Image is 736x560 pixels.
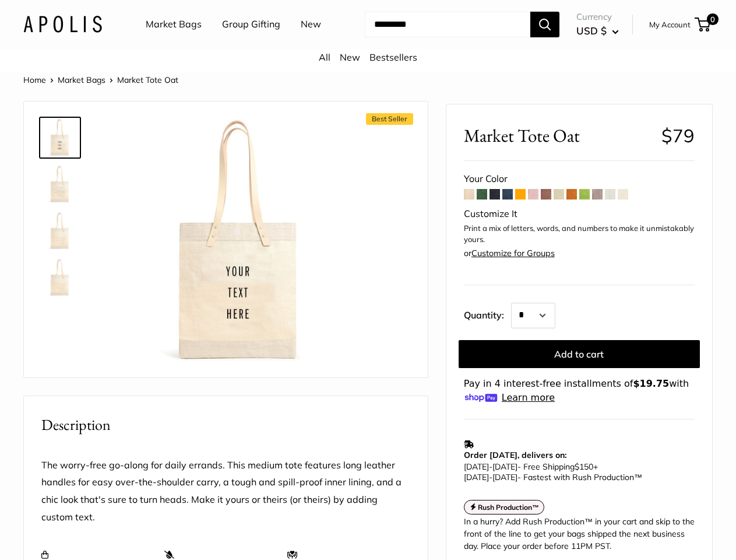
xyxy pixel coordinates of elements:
a: Market Tote Oat [39,117,81,159]
p: - Free Shipping + [464,461,689,482]
span: - [489,461,492,472]
a: Market Tote Oat [39,210,81,252]
span: USD $ [576,24,607,37]
span: [DATE] [492,461,517,472]
a: All [319,51,330,63]
a: Market Tote Oat [39,163,81,205]
button: Search [530,12,559,37]
span: [DATE] [492,472,517,482]
span: Currency [576,9,619,25]
a: 0 [696,17,710,32]
img: Market Tote Oat [117,119,363,365]
div: Customize It [464,205,695,223]
span: Best Seller [366,113,413,125]
a: New [340,51,360,63]
p: The worry-free go-along for daily errands. This medium tote features long leather handles for eas... [41,457,410,527]
input: Search... [365,12,530,37]
img: Market Tote Oat [41,166,79,203]
iframe: Sign Up via Text for Offers [9,516,125,551]
a: Market Tote Oat [39,257,81,299]
span: $79 [661,124,695,147]
button: Add to cart [459,340,700,368]
span: - [489,472,492,482]
strong: Order [DATE], delivers on: [464,450,566,460]
span: $150 [575,461,593,472]
a: Market Bags [58,75,105,85]
strong: Rush Production™ [478,503,539,512]
span: Market Tote Oat [464,125,653,146]
a: Home [23,75,46,85]
a: Customize for Groups [471,248,555,258]
span: Market Tote Oat [117,75,178,85]
a: Group Gifting [222,16,280,33]
span: [DATE] [464,472,489,482]
h2: Description [41,414,410,436]
a: My Account [649,17,691,32]
span: - Fastest with Rush Production™ [464,472,642,482]
span: 0 [707,13,719,25]
nav: Breadcrumb [23,72,178,87]
img: Apolis [23,16,102,33]
img: Market Tote Oat [41,119,79,156]
a: New [301,16,321,33]
div: Your Color [464,170,695,188]
div: or [464,246,555,261]
a: Bestsellers [369,51,417,63]
p: Print a mix of letters, words, and numbers to make it unmistakably yours. [464,223,695,246]
button: USD $ [576,22,619,40]
span: [DATE] [464,461,489,472]
label: Quantity: [464,299,511,328]
img: Market Tote Oat [41,259,79,296]
img: Market Tote Oat [41,212,79,250]
a: Market Bags [146,16,202,33]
